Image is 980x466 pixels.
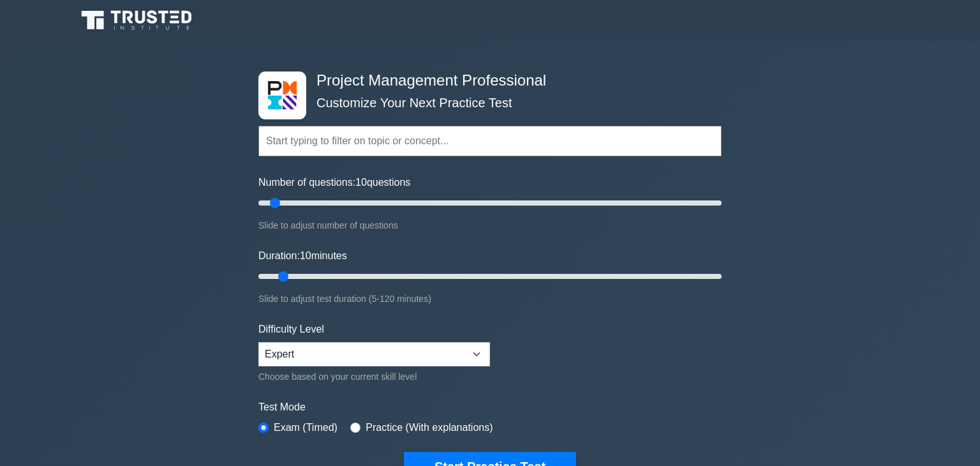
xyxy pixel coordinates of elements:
[258,369,490,384] div: Choose based on your current skill level
[258,400,722,415] label: Test Mode
[300,250,311,261] span: 10
[366,420,493,435] label: Practice (With explanations)
[258,248,347,264] label: Duration: minutes
[311,71,659,90] h4: Project Management Professional
[258,322,324,337] label: Difficulty Level
[355,177,367,188] span: 10
[258,218,722,233] div: Slide to adjust number of questions
[258,291,722,306] div: Slide to adjust test duration (5-120 minutes)
[258,126,722,156] input: Start typing to filter on topic or concept...
[258,175,410,190] label: Number of questions: questions
[274,420,338,435] label: Exam (Timed)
